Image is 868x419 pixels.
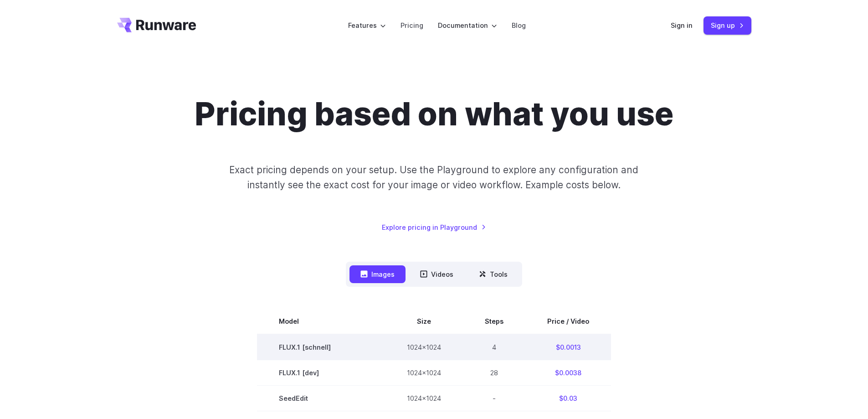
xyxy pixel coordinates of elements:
th: Size [385,309,463,334]
td: FLUX.1 [schnell] [257,334,385,360]
a: Pricing [401,20,423,31]
td: $0.0013 [525,334,611,360]
a: Sign up [704,16,751,34]
button: Images [349,265,406,283]
label: Features [348,20,386,31]
td: - [463,385,525,411]
button: Videos [409,265,464,283]
td: FLUX.1 [dev] [257,360,385,385]
button: Tools [468,265,519,283]
td: 1024x1024 [385,334,463,360]
th: Price / Video [525,309,611,334]
td: SeedEdit [257,385,385,411]
td: $0.03 [525,385,611,411]
th: Steps [463,309,525,334]
td: 1024x1024 [385,360,463,385]
h1: Pricing based on what you use [195,95,673,133]
a: Blog [512,20,526,31]
td: 28 [463,360,525,385]
td: 1024x1024 [385,385,463,411]
a: Explore pricing in Playground [382,222,486,233]
a: Go to / [117,18,196,32]
a: Sign in [671,20,693,31]
p: Exact pricing depends on your setup. Use the Playground to explore any configuration and instantl... [212,162,656,193]
th: Model [257,309,385,334]
td: $0.0038 [525,360,611,385]
label: Documentation [438,20,497,31]
td: 4 [463,334,525,360]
